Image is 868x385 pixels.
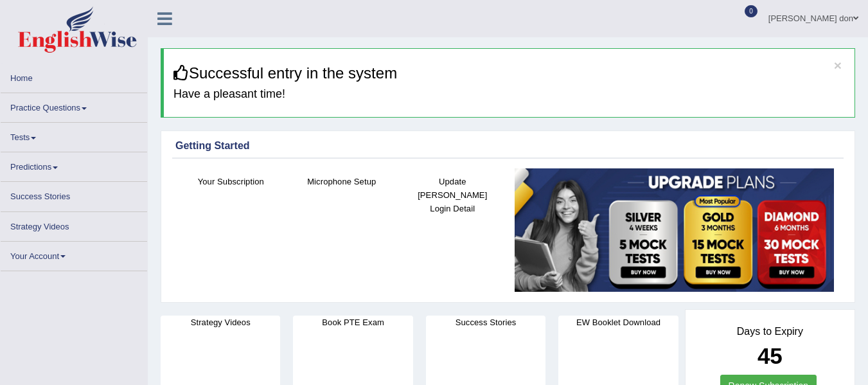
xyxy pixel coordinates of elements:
[293,175,391,188] h4: Microphone Setup
[1,242,147,267] a: Your Account
[173,65,845,82] h3: Successful entry in the system
[1,212,147,237] a: Strategy Videos
[1,182,147,207] a: Success Stories
[1,64,147,89] a: Home
[403,175,502,215] h4: Update [PERSON_NAME] Login Detail
[293,316,412,329] h4: Book PTE Exam
[700,326,840,337] h4: Days to Expiry
[757,343,783,368] b: 45
[1,123,147,148] a: Tests
[173,88,845,101] h4: Have a pleasant time!
[175,138,840,154] div: Getting Started
[182,175,280,188] h4: Your Subscription
[1,152,147,177] a: Predictions
[834,58,842,72] button: ×
[1,93,147,118] a: Practice Questions
[161,316,280,329] h4: Strategy Videos
[558,316,678,329] h4: EW Booklet Download
[515,168,835,292] img: small5.jpg
[745,5,757,17] span: 0
[426,316,545,329] h4: Success Stories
